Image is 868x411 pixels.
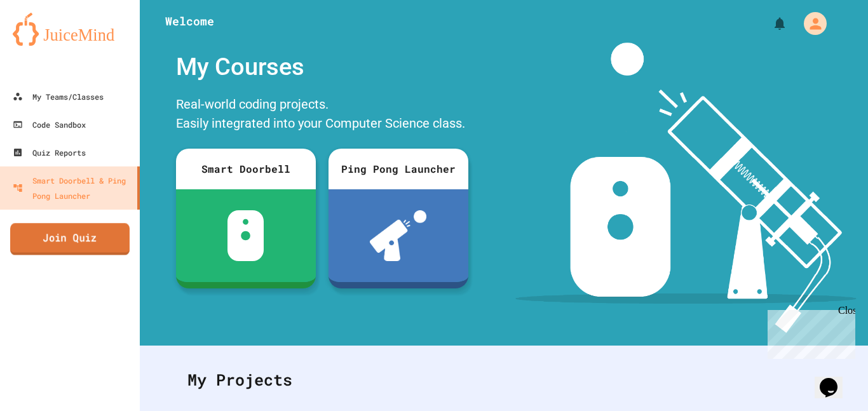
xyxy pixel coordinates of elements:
[5,5,88,81] div: Chat with us now!Close
[763,305,855,359] iframe: chat widget
[13,89,104,104] div: My Teams/Classes
[815,360,855,398] iframe: chat widget
[13,145,86,160] div: Quiz Reports
[749,13,790,34] div: My Notifications
[176,149,316,189] div: Smart Doorbell
[13,117,86,132] div: Code Sandbox
[515,43,856,333] img: banner-image-my-projects.png
[13,13,127,46] img: logo-orange.svg
[370,210,426,261] img: ppl-with-ball.png
[175,355,833,405] div: My Projects
[227,210,264,261] img: sdb-white.svg
[13,173,132,203] div: Smart Doorbell & Ping Pong Launcher
[790,9,830,38] div: My Account
[170,91,475,139] div: Real-world coding projects. Easily integrated into your Computer Science class.
[329,149,468,189] div: Ping Pong Launcher
[10,223,130,255] a: Join Quiz
[170,43,475,91] div: My Courses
